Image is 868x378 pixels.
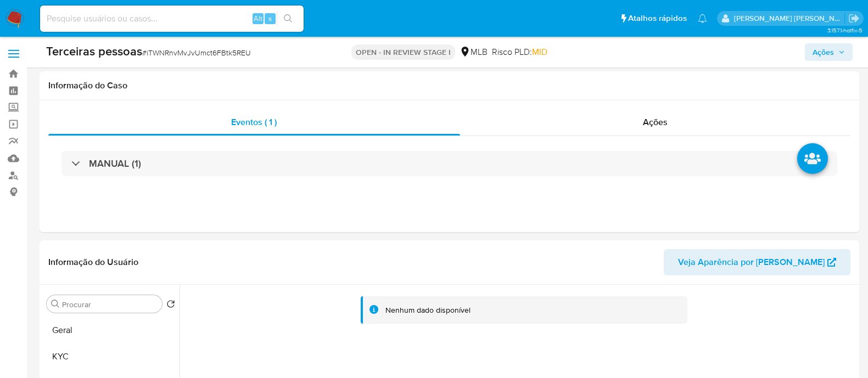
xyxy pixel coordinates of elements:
[48,257,138,268] h1: Informação do Usuário
[385,305,471,315] div: Nenhum dado disponível
[643,116,668,128] span: Ações
[734,13,845,24] p: anna.almeida@mercadopago.com.br
[532,46,547,58] span: MID
[805,43,853,61] button: Ações
[268,13,272,24] span: s
[40,12,304,26] input: Pesquise usuários ou casos...
[89,157,141,170] h3: MANUAL (1)
[664,249,850,275] button: Veja Aparência por [PERSON_NAME]
[42,317,180,343] button: Geral
[46,42,142,60] b: Terceiras pessoas
[813,43,834,61] span: Ações
[166,300,175,312] button: Retornar ao pedido padrão
[492,46,547,58] span: Risco PLD:
[231,116,277,128] span: Eventos ( 1 )
[848,13,860,24] a: Sair
[628,13,687,24] span: Atalhos rápidos
[678,249,825,275] span: Veja Aparência por [PERSON_NAME]
[254,13,262,24] span: Alt
[351,44,455,60] p: OPEN - IN REVIEW STAGE I
[61,151,837,176] div: MANUAL (1)
[698,14,707,23] a: Notificações
[42,343,180,370] button: KYC
[51,300,60,308] button: Procurar
[62,300,158,309] input: Procurar
[48,80,850,91] h1: Informação do Caso
[460,46,488,58] div: MLB
[277,11,299,26] button: search-icon
[142,47,251,58] span: # iTWNRnvMvJvUmct6FBtk5REU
